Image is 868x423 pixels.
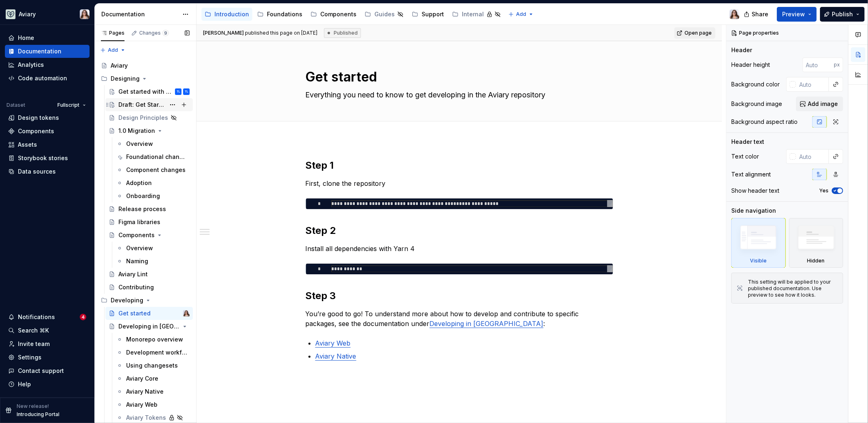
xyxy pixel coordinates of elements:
[126,335,183,344] div: Monorepo overview
[118,231,155,239] div: Components
[113,346,193,359] a: Development workflow
[796,97,843,111] button: Add image
[18,47,61,55] div: Documentation
[105,85,193,98] a: Get started with Aviary 1.0TLTL
[105,98,193,111] a: Draft: Get Started
[307,8,360,21] a: Components
[5,138,90,151] a: Assets
[98,72,193,85] div: Designing
[819,187,829,194] label: Yes
[113,372,193,385] a: Aviary Core
[5,324,90,337] button: Search ⌘K
[18,61,44,69] div: Analytics
[105,307,193,320] a: Get startedBrittany Hogg
[80,9,90,19] img: Brittany Hogg
[113,398,193,411] a: Aviary Web
[113,385,193,398] a: Aviary Native
[18,127,54,135] div: Components
[5,337,90,350] a: Invite team
[731,118,798,126] div: Background aspect ratio
[80,314,86,320] span: 4
[254,8,306,21] a: Foundations
[409,8,447,21] a: Support
[113,333,193,346] a: Monorepo overview
[118,309,151,317] div: Get started
[126,140,153,148] div: Overview
[731,170,771,178] div: Text alignment
[324,28,361,38] div: Published
[105,281,193,294] a: Contributing
[5,364,90,377] button: Contact support
[18,167,56,176] div: Data sources
[203,30,317,36] span: published this page on [DATE]
[118,127,155,135] div: 1.0 Migration
[5,311,90,324] button: Notifications4
[113,176,193,189] a: Adoption
[177,88,180,96] div: TL
[126,401,157,409] div: Aviary Web
[126,361,178,370] div: Using changesets
[101,30,125,36] div: Pages
[796,149,829,164] input: Auto
[118,218,160,226] div: Figma libraries
[203,30,244,36] span: [PERSON_NAME]
[5,45,90,58] a: Documentation
[126,348,188,357] div: Development workflow
[214,10,249,18] div: Introduction
[113,163,193,176] a: Component changes
[267,10,302,18] div: Foundations
[126,179,152,187] div: Adoption
[731,100,782,108] div: Background image
[113,150,193,163] a: Foundational changes
[320,10,356,18] div: Components
[5,165,90,178] a: Data sources
[105,268,193,281] a: Aviary Lint
[18,154,68,162] div: Storybook stories
[126,192,160,200] div: Onboarding
[730,9,739,19] img: Brittany Hogg
[315,339,351,347] a: Aviary Web
[201,6,504,22] div: Page tree
[139,30,169,36] div: Changes
[105,229,193,242] a: Components
[306,178,613,188] p: First, clone the repository
[126,388,164,396] div: Aviary Native
[5,72,90,85] a: Code automation
[17,411,59,418] p: Introducing Portal
[111,62,128,70] div: Aviary
[449,8,504,21] a: Internal
[98,59,193,72] a: Aviary
[306,289,613,302] h2: Step 3
[18,353,42,361] div: Settings
[304,67,612,87] textarea: Get started
[731,187,779,195] div: Show header text
[832,10,853,18] span: Publish
[185,88,188,96] div: TL
[731,80,780,88] div: Background color
[105,111,193,124] a: Design Principles
[361,8,407,21] a: Guides
[731,61,770,69] div: Header height
[118,270,148,278] div: Aviary Lint
[18,340,50,348] div: Invite team
[113,137,193,150] a: Overview
[111,296,143,304] div: Developing
[731,138,764,146] div: Header text
[740,7,774,22] button: Share
[789,218,844,268] div: Hidden
[113,359,193,372] a: Using changesets
[18,34,34,42] div: Home
[5,111,90,124] a: Design tokens
[105,203,193,216] a: Release process
[306,309,613,328] p: You’re good to go! To understand more about how to develop and contribute to specific packages, s...
[18,326,49,335] div: Search ⌘K
[105,216,193,229] a: Figma libraries
[304,88,612,101] textarea: Everything you need to know to get developing in the Aviary repository
[506,9,536,20] button: Add
[5,351,90,364] a: Settings
[118,322,180,330] div: Developing in [GEOGRAPHIC_DATA]
[126,244,153,252] div: Overview
[731,46,752,54] div: Header
[748,279,838,298] div: This setting will be applied to your published documentation. Use preview to see how it looks.
[462,10,484,18] div: Internal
